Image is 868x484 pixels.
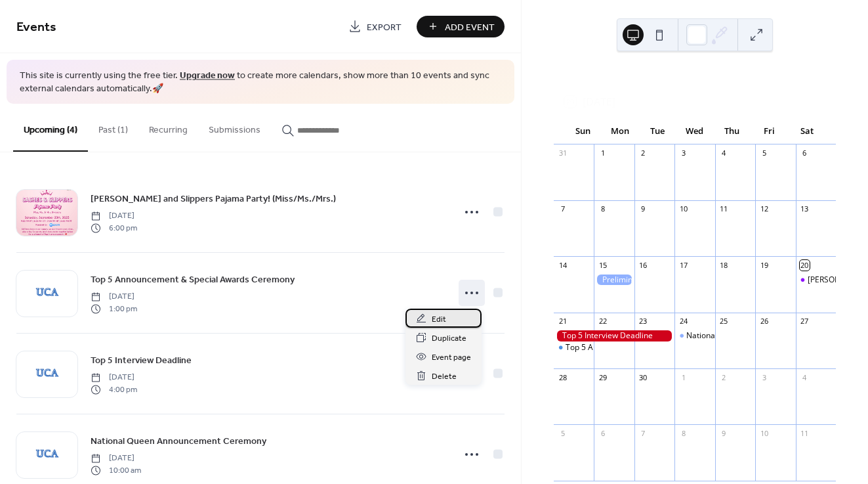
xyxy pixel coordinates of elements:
div: 7 [558,204,568,214]
div: Top 5 Interview Deadline [554,330,674,341]
a: Upgrade now [180,67,235,85]
span: Top 5 Interview Deadline [91,354,192,368]
a: [PERSON_NAME] and Slippers Pajama Party! (Miss/Ms./Mrs.) [91,191,336,206]
span: Top 5 Announcement & Special Awards Ceremony [91,273,295,287]
button: Past (1) [88,104,138,150]
button: Submissions [198,104,271,150]
div: 3 [759,372,769,382]
div: 20 [800,260,810,270]
a: Top 5 Interview Deadline [91,353,192,368]
div: 22 [598,317,608,326]
div: 30 [638,372,648,382]
div: 8 [678,428,688,438]
div: Sun [564,118,602,144]
div: 1 [678,372,688,382]
div: 5 [558,428,568,438]
div: 16 [638,260,648,270]
div: 17 [678,260,688,270]
a: National Queen Announcement Ceremony [91,433,266,449]
div: 11 [800,428,810,438]
div: 4 [719,148,729,158]
span: [DATE] [91,372,137,384]
span: Event page [432,351,471,364]
div: Thu [713,118,751,144]
div: National Queen Announcement Ceremony [686,330,841,341]
div: 13 [800,204,810,214]
button: Recurring [138,104,198,150]
div: 12 [759,204,769,214]
div: National Queen Announcement Ceremony [674,330,714,341]
div: Fri [751,118,788,144]
div: Top 5 Announcement & Special Awards Ceremony [566,342,749,353]
div: 2 [719,372,729,382]
div: 19 [759,260,769,270]
div: 6 [800,148,810,158]
div: 5 [759,148,769,158]
div: 29 [598,372,608,382]
div: 28 [558,372,568,382]
div: 9 [719,428,729,438]
span: This site is currently using the free tier. to create more calendars, show more than 10 events an... [20,70,501,95]
div: 18 [719,260,729,270]
span: Export [367,20,402,34]
div: [DATE] [554,70,836,86]
span: [DATE] [91,210,137,222]
span: Events [16,14,56,40]
div: 23 [638,317,648,326]
span: Add Event [445,20,495,34]
div: 10 [759,428,769,438]
div: 11 [719,204,729,214]
div: 4 [800,372,810,382]
span: Delete [432,370,457,384]
div: 14 [558,260,568,270]
span: Duplicate [432,332,466,345]
span: 10:00 am [91,464,141,476]
div: Tue [639,118,676,144]
div: Sat [788,118,825,144]
div: Top 5 Announcement & Special Awards Ceremony [554,342,594,353]
div: 10 [678,204,688,214]
div: 31 [558,148,568,158]
div: 2 [638,148,648,158]
div: 3 [678,148,688,158]
div: 8 [598,204,608,214]
span: Edit [432,313,446,326]
span: [DATE] [91,291,137,303]
div: Preliminary Materials Due [594,275,634,286]
div: 15 [598,260,608,270]
div: 9 [638,204,648,214]
div: 26 [759,317,769,326]
div: Sashes and Slippers Pajama Party! (Miss/Ms./Mrs.) [796,275,836,286]
span: 4:00 pm [91,384,137,395]
div: Wed [676,118,713,144]
a: Top 5 Announcement & Special Awards Ceremony [91,272,295,287]
a: Export [339,16,411,37]
span: 6:00 pm [91,222,137,234]
div: Mon [602,118,639,144]
button: Add Event [417,16,505,37]
div: 21 [558,317,568,326]
div: 25 [719,317,729,326]
span: National Queen Announcement Ceremony [91,435,266,449]
span: 1:00 pm [91,303,137,315]
span: [PERSON_NAME] and Slippers Pajama Party! (Miss/Ms./Mrs.) [91,192,336,206]
div: 7 [638,428,648,438]
span: [DATE] [91,452,141,464]
button: Upcoming (4) [13,104,88,152]
div: 27 [800,317,810,326]
div: 6 [598,428,608,438]
div: 1 [598,148,608,158]
div: 24 [678,317,688,326]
